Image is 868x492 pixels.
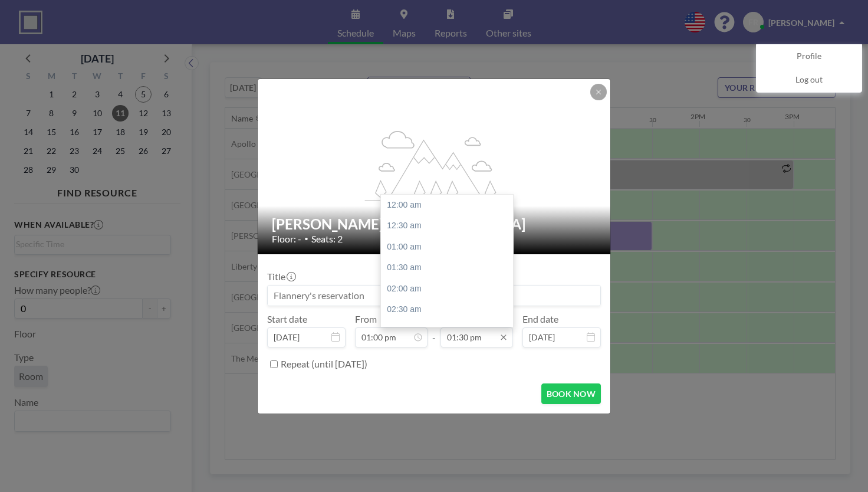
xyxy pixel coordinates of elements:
label: End date [522,313,558,325]
div: 01:00 am [381,237,519,258]
label: Start date [267,313,307,325]
label: From [355,313,377,325]
div: 02:00 am [381,278,519,300]
span: Log out [795,74,823,86]
label: Repeat (until [DATE]) [281,358,367,370]
div: 12:30 am [381,215,519,237]
button: BOOK NOW [541,383,601,404]
span: Profile [797,51,821,63]
span: • [304,234,308,243]
div: 03:00 am [381,320,519,342]
h2: [PERSON_NAME][GEOGRAPHIC_DATA] [272,215,597,233]
span: Floor: - [272,233,301,245]
span: Seats: 2 [311,233,343,245]
a: Profile [757,45,862,68]
label: Title [267,271,295,283]
span: - [432,317,436,343]
input: Flannery's reservation [268,286,600,306]
div: 12:00 am [381,195,519,216]
div: 02:30 am [381,299,519,320]
div: 01:30 am [381,257,519,278]
a: Log out [757,68,862,92]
